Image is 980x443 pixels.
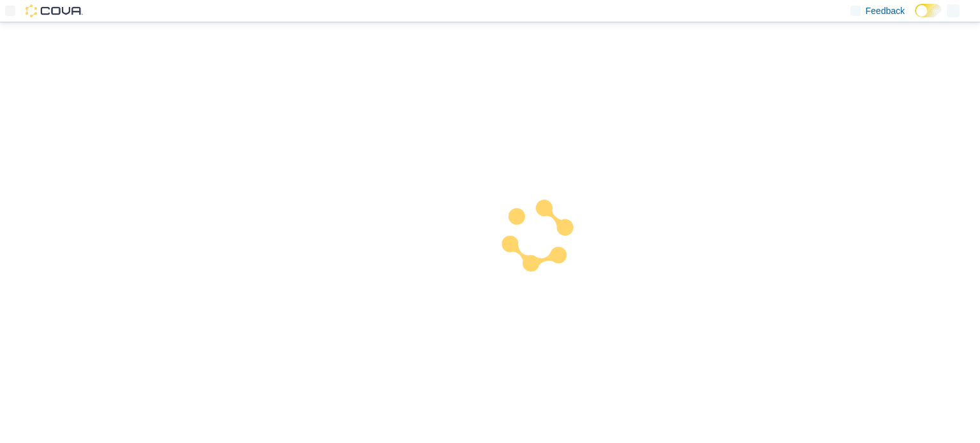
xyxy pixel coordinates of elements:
[915,17,916,18] span: Dark Mode
[490,191,586,286] img: cova-loader
[866,4,905,17] span: Feedback
[915,4,942,17] input: Dark Mode
[26,4,83,17] img: Cova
